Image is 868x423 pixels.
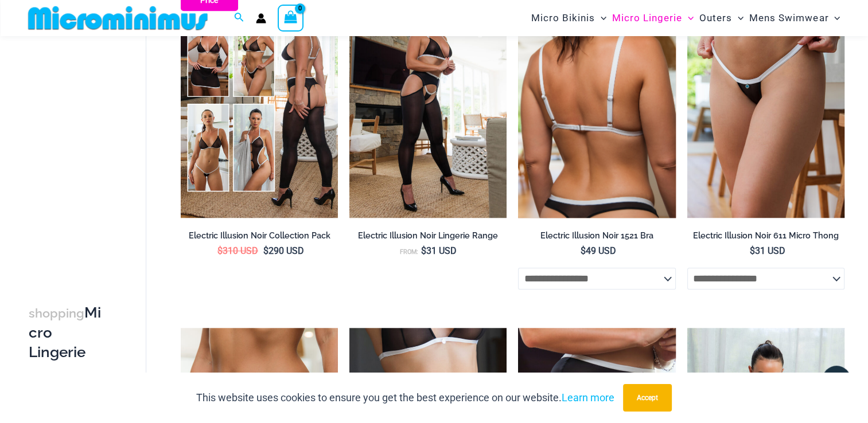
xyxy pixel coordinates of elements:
span: Menu Toggle [682,3,694,33]
h2: Electric Illusion Noir Lingerie Range [349,230,507,241]
span: Menu Toggle [828,3,840,33]
span: $ [217,245,223,256]
span: $ [263,245,268,256]
span: Micro Lingerie [612,3,682,33]
p: This website uses cookies to ensure you get the best experience on our website. [196,389,614,406]
a: Mens SwimwearMenu ToggleMenu Toggle [746,3,843,33]
span: $ [749,245,754,256]
a: Learn more [562,391,614,404]
span: $ [581,245,586,256]
a: Electric Illusion Noir 1521 Bra [518,230,675,245]
span: Outers [699,3,732,33]
a: Search icon link [234,11,244,25]
span: Menu Toggle [595,3,606,33]
span: Mens Swimwear [749,3,828,33]
h3: Micro Lingerie [29,303,106,362]
bdi: 290 USD [263,245,304,256]
a: Micro LingerieMenu ToggleMenu Toggle [609,3,696,33]
button: Accept [623,384,672,412]
span: Menu Toggle [732,3,744,33]
a: View Shopping Cart, empty [278,5,304,31]
a: Account icon link [256,13,266,23]
a: Electric Illusion Noir Lingerie Range [349,230,507,245]
bdi: 31 USD [421,245,457,256]
span: From: [400,248,418,256]
bdi: 310 USD [217,245,258,256]
a: Micro BikinisMenu ToggleMenu Toggle [528,3,609,33]
a: Electric Illusion Noir Collection Pack [181,230,338,245]
span: Micro Bikinis [531,3,595,33]
a: Electric Illusion Noir 611 Micro Thong [687,230,844,245]
h2: Electric Illusion Noir Collection Pack [181,230,338,241]
bdi: 49 USD [581,245,616,256]
bdi: 31 USD [749,245,785,256]
span: shopping [29,306,84,320]
h2: Electric Illusion Noir 1521 Bra [518,230,675,241]
span: $ [421,245,426,256]
nav: Site Navigation [527,2,845,34]
img: MM SHOP LOGO FLAT [24,5,212,31]
a: OutersMenu ToggleMenu Toggle [696,3,746,33]
h2: Electric Illusion Noir 611 Micro Thong [687,230,844,241]
iframe: TrustedSite Certified [29,38,132,268]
